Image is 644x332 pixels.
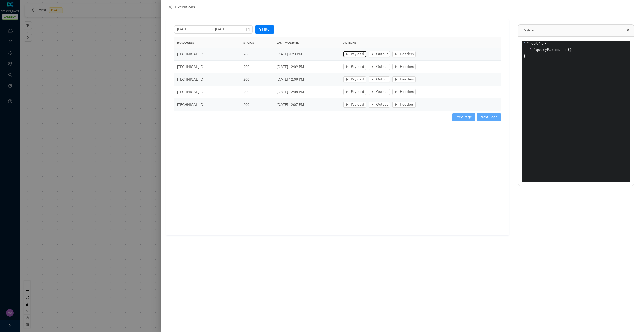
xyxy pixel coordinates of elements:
span: Output [376,77,388,82]
div: Payloadclose [518,25,634,36]
span: caret-right [345,78,349,81]
button: caret-rightHeaders [392,89,416,95]
span: caret-right [345,52,349,56]
span: Output [376,64,388,70]
span: Output [376,51,388,57]
td: 200 [240,61,274,73]
button: Close [167,5,173,9]
span: caret-right [345,90,349,94]
div: executions [175,4,638,10]
button: caret-rightHeaders [392,51,416,57]
span: " [527,41,529,45]
span: Headers [400,77,414,82]
td: 200 [240,73,274,86]
span: Headers [400,51,414,57]
button: caret-rightHeaders [392,76,416,82]
span: { [545,41,547,46]
button: caret-rightPayload [343,76,366,82]
th: Last Modified [274,37,340,48]
span: Payload [351,89,364,95]
span: " [560,48,563,52]
td: 200 [240,48,274,61]
button: caret-rightOutput [369,102,390,108]
span: Payload [522,28,626,33]
td: [DATE] 12:09 PM [274,73,340,86]
td: [DATE] 12:07 PM [274,98,340,111]
td: 200 [240,86,274,98]
span: Headers [400,64,414,70]
span: root [529,41,538,45]
span: " [538,41,540,45]
button: Next Page [477,113,501,121]
td: [TECHNICAL_ID] [174,86,240,98]
th: Status [240,37,274,48]
span: : [542,41,544,46]
span: close [168,5,172,9]
span: caret-right [394,90,398,94]
span: Payload [351,64,364,70]
span: Payload [351,77,364,82]
span: Headers [400,102,414,107]
span: caret-right [394,52,398,56]
span: caret-right [394,103,398,106]
button: caret-rightOutput [369,89,390,95]
span: caret-right [371,90,374,94]
button: Filter [255,25,274,34]
input: Start date [177,27,207,32]
button: Prev Page [452,113,475,121]
button: caret-rightOutput [369,64,390,70]
span: caret-right [371,65,374,69]
button: caret-rightPayload [343,51,366,57]
td: [TECHNICAL_ID] [174,61,240,73]
button: caret-rightPayload [343,89,366,95]
span: caret-right [371,78,374,81]
span: to [209,27,213,31]
input: End date [215,27,245,32]
th: Actions [340,37,501,48]
span: caret-right [345,103,349,106]
span: caret-right [345,65,349,69]
span: Headers [400,89,414,95]
td: [DATE] 12:08 PM [274,86,340,98]
span: queryParams [536,48,560,52]
span: Output [376,89,388,95]
td: 200 [240,98,274,111]
span: } [522,53,525,59]
span: Payload [351,51,364,57]
span: swap-right [209,27,213,31]
span: Output [376,102,388,107]
span: close [626,28,630,32]
span: caret-right [371,52,374,56]
button: caret-rightPayload [343,102,366,108]
td: [DATE] 4:23 PM [274,48,340,61]
td: [DATE] 12:09 PM [274,61,340,73]
td: [TECHNICAL_ID] [174,98,240,111]
span: caret-right [394,78,398,81]
span: Payload [351,102,364,107]
button: caret-rightPayload [343,64,366,70]
button: caret-rightHeaders [392,102,416,108]
td: [TECHNICAL_ID] [174,73,240,86]
span: caret-right [371,103,374,106]
span: " [534,48,536,52]
button: caret-rightOutput [369,51,390,57]
span: { [568,47,570,52]
span: caret-right [394,65,398,69]
button: caret-rightHeaders [392,64,416,70]
span: } [570,47,572,52]
span: : [564,47,566,52]
th: IP Address [174,37,240,48]
button: caret-rightOutput [369,76,390,82]
td: [TECHNICAL_ID] [174,48,240,61]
